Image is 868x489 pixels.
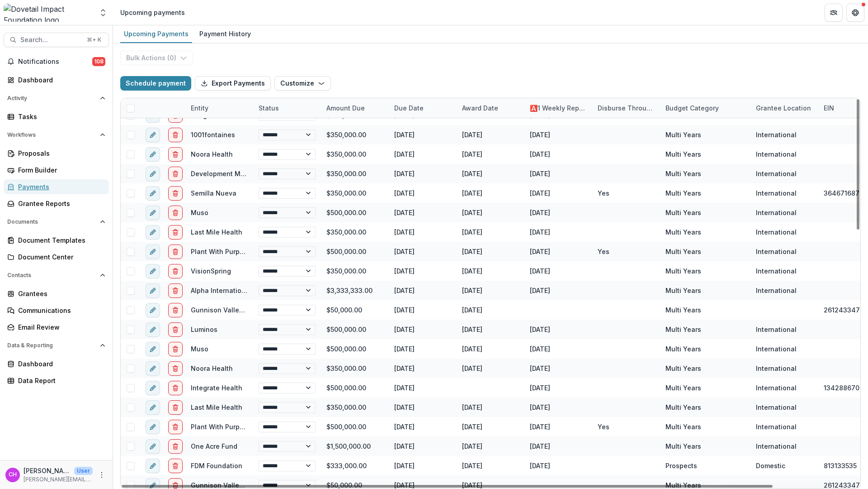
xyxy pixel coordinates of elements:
div: [DATE] [462,169,482,178]
a: Dashboard [4,72,109,87]
div: [DATE] [530,325,550,334]
p: [PERSON_NAME] [PERSON_NAME] [24,466,71,475]
div: [DATE] [462,149,482,159]
div: International [756,325,797,334]
div: Multi Years [665,325,701,334]
div: [DATE] [389,144,457,164]
span: Notifications [18,58,92,66]
div: Grantee Location [750,98,818,118]
div: [DATE] [389,300,457,320]
button: edit [146,459,160,473]
div: Award Date [457,98,524,118]
a: Payments [4,179,109,194]
span: 108 [92,57,105,66]
div: [DATE] [462,305,482,315]
div: [DATE] [530,441,550,451]
a: Semilla Nueva [191,189,236,197]
button: Bulk Actions (0) [120,51,193,65]
div: Data Report [18,376,102,385]
div: [DATE] [462,441,482,451]
span: Search... [20,36,81,44]
div: Document Templates [18,235,102,245]
div: Multi Years [665,266,701,276]
div: $350,000.00 [321,261,389,281]
button: edit [146,128,160,142]
div: [DATE] [462,208,482,217]
a: Payment History [196,25,255,43]
a: Muso [191,345,208,353]
div: [DATE] [389,164,457,183]
div: $350,000.00 [321,398,389,417]
button: delete [168,283,183,298]
button: Open Data & Reporting [4,338,109,353]
a: Document Templates [4,233,109,248]
button: edit [146,206,160,220]
button: delete [168,167,183,181]
div: 813133535 [824,461,857,470]
a: Development Media International Associates CIC [191,170,346,177]
div: International [756,208,797,217]
button: delete [168,361,183,376]
div: International [756,149,797,159]
a: Grantee Reports [4,196,109,211]
a: Alpha International [191,287,251,294]
div: 364671687 [824,188,859,198]
button: edit [146,264,160,278]
div: [DATE] [462,130,482,139]
div: [DATE] [389,456,457,475]
button: delete [168,322,183,337]
div: Yes [598,188,609,198]
div: $500,000.00 [321,320,389,339]
img: Dovetail Impact Foundation logo [4,4,93,22]
p: User [74,467,93,475]
button: delete [168,225,183,240]
a: VisionSpring [191,267,231,275]
div: [DATE] [389,183,457,203]
span: Data & Reporting [7,342,96,349]
div: [DATE] [530,227,550,237]
div: Multi Years [665,208,701,217]
a: Tasks [4,109,109,124]
div: 🅰️1 Weekly Report Date [524,98,592,118]
div: International [756,247,797,256]
div: $500,000.00 [321,417,389,436]
button: delete [168,439,183,454]
div: Multi Years [665,286,701,295]
button: Open Workflows [4,128,109,142]
div: [DATE] [530,383,550,393]
div: [DATE] [462,227,482,237]
p: [PERSON_NAME][EMAIL_ADDRESS][DOMAIN_NAME] [24,475,93,484]
div: Tasks [18,112,102,121]
div: Due Date [389,98,457,118]
div: [DATE] [530,169,550,178]
div: Disburse through UBS [592,98,660,118]
div: International [756,383,797,393]
div: Budget Category [660,98,750,118]
div: [DATE] [389,436,457,456]
div: Form Builder [18,165,102,175]
button: edit [146,420,160,434]
div: Multi Years [665,227,701,237]
div: Multi Years [665,169,701,178]
div: Multi Years [665,422,701,431]
div: Yes [598,422,609,431]
div: International [756,188,797,198]
button: edit [146,361,160,376]
div: Multi Years [665,441,701,451]
div: Status [253,98,321,118]
div: Yes [598,247,609,256]
div: International [756,169,797,178]
div: Prospects [665,461,697,470]
a: Gunnison Valley Health [191,481,265,489]
div: [DATE] [462,247,482,256]
div: Dashboard [18,75,102,85]
div: [DATE] [530,364,550,373]
div: International [756,344,797,354]
div: $3,333,333.00 [321,281,389,300]
span: Contacts [7,272,96,278]
div: $1,500,000.00 [321,436,389,456]
div: Disburse through UBS [592,103,660,113]
div: [DATE] [389,222,457,242]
